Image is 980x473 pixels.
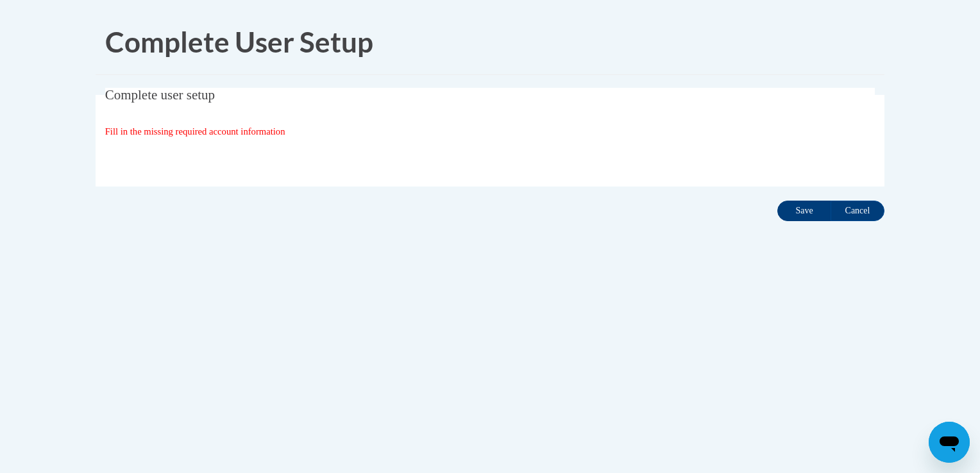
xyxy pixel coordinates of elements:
[105,25,373,58] span: Complete User Setup
[105,87,215,103] span: Complete user setup
[777,201,831,221] input: Save
[105,126,285,137] span: Fill in the missing required account information
[831,201,884,221] input: Cancel
[929,422,970,463] iframe: Button to launch messaging window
